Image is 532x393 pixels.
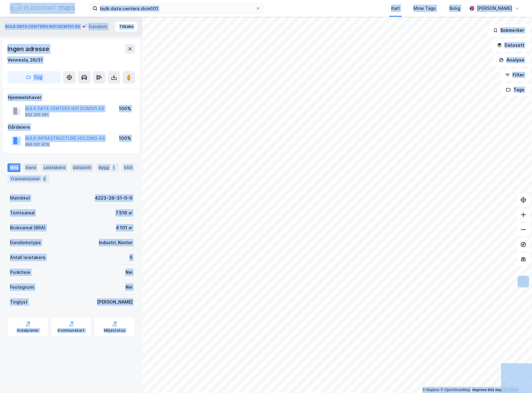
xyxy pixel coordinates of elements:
button: Datasett [492,39,530,51]
div: Festegrunn [10,283,34,291]
div: Mine Tags [413,5,436,12]
a: OpenStreetMap [441,388,471,392]
div: Vennesla, 26/31 [7,56,43,64]
div: Arealplaner [17,328,39,333]
iframe: Chat Widget [501,363,532,393]
div: Datasett [70,163,94,172]
div: Miljøstatus [104,328,125,333]
button: Tag [7,71,61,84]
div: Eiendomstype [10,239,41,246]
div: ESG [121,163,135,172]
div: Nei [125,283,133,291]
div: 6 [41,176,47,182]
input: Søk på adresse, matrikkel, gårdeiere, leietakere eller personer [98,4,255,13]
div: Nei [125,269,133,276]
div: 932 255 561 [25,112,49,117]
div: Punktleie [10,269,30,276]
div: 4 101 ㎡ [116,224,133,231]
div: Info [7,163,20,172]
div: 100% [119,135,131,142]
div: Antall leietakere [10,254,46,261]
div: Ingen adresse [7,44,50,54]
div: Bolig [449,5,460,12]
div: Leietakere [41,163,68,172]
div: [PERSON_NAME] [477,5,512,12]
div: Industri, Kontor [99,239,133,246]
div: Bruksareal (BRA) [10,224,46,231]
button: Bokmerker [488,24,530,37]
div: Tinglyst [10,298,28,306]
a: Improve this map [472,388,503,392]
button: Tags [501,84,530,96]
div: [PERSON_NAME] [97,298,133,306]
div: 4223-26-31-0-0 [95,194,133,202]
div: Kart [391,5,400,12]
div: Eiere [23,163,38,172]
div: Kommunekart [58,328,85,333]
div: 1 [110,165,116,171]
div: 100% [119,105,131,112]
a: Mapbox [422,388,439,392]
div: Transaksjoner [7,175,50,183]
img: Z [517,276,529,287]
div: Matrikkel [10,194,30,202]
div: 0 [129,254,133,261]
button: Analyse [494,54,530,66]
button: Filter [500,69,530,81]
div: Tomteareal [10,209,35,217]
div: 996 501 876 [25,142,49,147]
div: Gårdeiere [8,123,135,131]
div: 7 516 ㎡ [116,209,133,217]
button: Tilbake [115,22,137,32]
button: BULK DATA CENTERS N01 DCM101 AS [5,24,81,30]
div: Bygg [96,163,119,172]
div: Hjemmelshaver [8,94,135,101]
div: Eiendom [89,23,107,30]
img: logo.f888ab2527a4732fd821a326f86c7f29.svg [10,3,75,14]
